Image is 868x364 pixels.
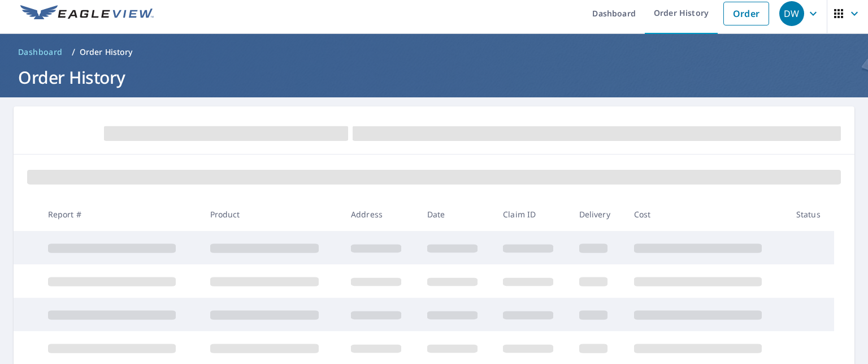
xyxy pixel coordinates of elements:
th: Product [201,198,342,231]
th: Address [342,198,418,231]
span: Dashboard [18,46,63,58]
h1: Order History [14,66,854,89]
div: DW [779,1,804,26]
nav: breadcrumb [14,43,854,61]
a: Order [723,2,769,25]
th: Claim ID [494,198,570,231]
li: / [72,45,75,59]
th: Date [418,198,494,231]
a: Dashboard [14,43,67,61]
th: Report # [39,198,201,231]
th: Cost [625,198,787,231]
img: EV Logo [20,5,154,22]
th: Delivery [570,198,625,231]
th: Status [787,198,834,231]
p: Order History [80,46,133,58]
